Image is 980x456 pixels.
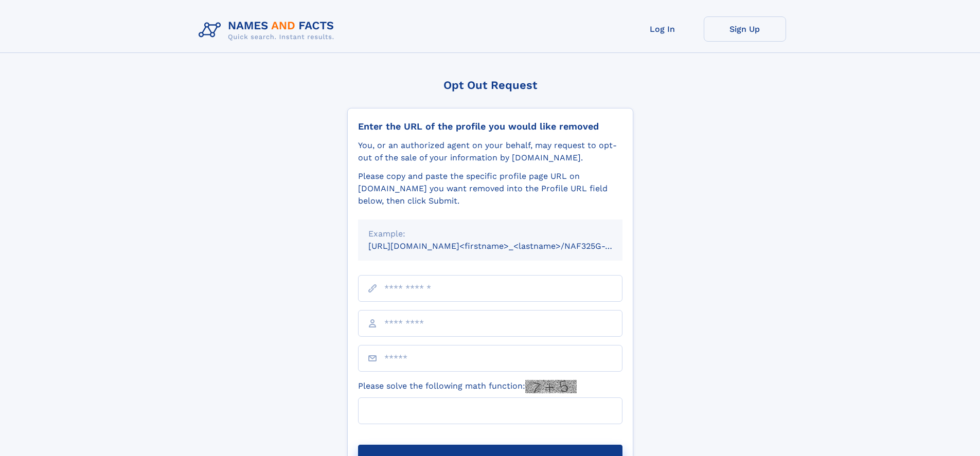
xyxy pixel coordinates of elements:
[347,79,633,92] div: Opt Out Request
[358,139,622,164] div: You, or an authorized agent on your behalf, may request to opt-out of the sale of your informatio...
[368,228,612,240] div: Example:
[358,170,622,207] div: Please copy and paste the specific profile page URL on [DOMAIN_NAME] you want removed into the Pr...
[358,121,622,132] div: Enter the URL of the profile you would like removed
[704,16,786,42] a: Sign Up
[621,16,704,42] a: Log In
[358,380,577,393] label: Please solve the following math function:
[194,16,343,44] img: Logo Names and Facts
[368,241,642,251] small: [URL][DOMAIN_NAME]<firstname>_<lastname>/NAF325G-xxxxxxxx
